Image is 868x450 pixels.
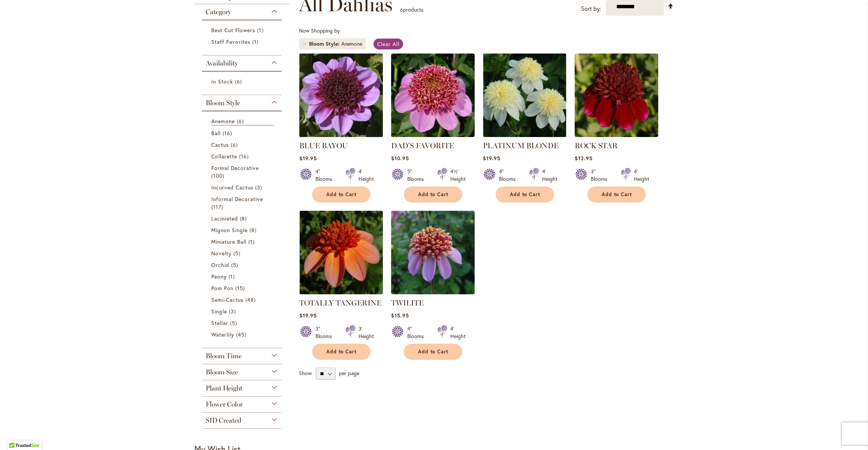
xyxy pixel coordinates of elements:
[206,59,238,67] span: Availability
[235,284,247,292] span: 15
[339,370,359,377] span: per page
[587,186,646,203] button: Add to Cart
[418,191,449,198] span: Add to Cart
[299,211,383,294] img: TOTALLY TANGERINE
[391,211,475,294] img: TWILITE
[391,131,475,139] a: DAD'S FAVORITE
[391,289,475,296] a: TWILITE
[391,141,454,150] a: DAD'S FAVORITE
[211,319,228,326] span: Stellar
[206,416,241,425] span: SID Created
[211,273,227,280] span: Peony
[391,312,409,319] span: $15.95
[206,8,231,16] span: Category
[211,78,233,85] span: In Stock
[211,152,275,160] a: Collarette 16
[299,312,317,319] span: $19.95
[312,344,371,360] button: Add to Cart
[211,195,275,211] a: Informal Decorative 117
[211,184,254,191] span: Incurved Cactus
[483,155,500,162] span: $19.95
[255,183,264,191] span: 3
[257,26,265,34] span: 1
[206,368,238,376] span: Bloom Size
[303,42,307,46] a: Remove Bloom Style Anemone
[299,131,383,139] a: BLUE BAYOU
[223,129,234,137] span: 16
[499,168,520,183] div: 4" Blooms
[326,349,357,355] span: Add to Cart
[211,319,275,327] a: Stellar 5
[483,141,559,150] a: PLATINUM BLONDE
[211,226,248,234] span: Mignon Single
[211,183,275,191] a: Incurved Cactus 3
[377,40,399,48] span: Clear All
[404,186,462,203] button: Add to Cart
[236,331,248,338] span: 45
[211,117,275,125] a: Anemone 6
[231,141,240,149] span: 6
[404,344,462,360] button: Add to Cart
[229,307,238,315] span: 3
[341,40,362,48] div: Anemone
[450,168,466,183] div: 4½' Height
[206,352,242,360] span: Bloom Time
[211,284,275,292] a: Pom Pon 15
[542,168,557,183] div: 4' Height
[211,77,275,85] a: In Stock 6
[211,307,275,315] a: Single 3
[230,319,239,327] span: 5
[575,131,658,139] a: ROCK STAR
[211,172,226,180] span: 100
[315,168,336,183] div: 4" Blooms
[400,4,423,16] p: products
[252,38,260,46] span: 1
[591,168,612,183] div: 3" Blooms
[245,296,258,304] span: 48
[634,168,649,183] div: 4' Height
[299,298,381,307] a: TOTALLY TANGERINE
[407,325,428,340] div: 4" Blooms
[206,99,240,107] span: Bloom Style
[391,155,409,162] span: $10.95
[211,273,275,280] a: Peony 1
[391,54,475,137] img: DAD'S FAVORITE
[450,325,466,340] div: 4' Height
[299,289,383,296] a: TOTALLY TANGERINE
[211,285,233,292] span: Pom Pon
[211,130,221,137] span: Ball
[233,249,242,257] span: 5
[206,400,243,408] span: Flower Color
[249,226,258,234] span: 8
[299,370,312,377] span: Show
[211,195,263,203] span: Informal Decorative
[510,191,541,198] span: Add to Cart
[211,129,275,137] a: Ball 16
[400,6,403,13] span: 6
[575,141,618,150] a: ROCK STAR
[211,26,275,34] a: Best Cut Flowers
[418,349,449,355] span: Add to Cart
[211,164,259,171] span: Formal Decorative
[299,155,317,162] span: $19.95
[373,39,403,49] a: Clear All
[211,38,275,46] a: Staff Favorites
[211,296,275,304] a: Semi-Cactus 48
[211,27,255,34] span: Best Cut Flowers
[299,27,340,34] span: Now Shopping by
[211,249,275,257] a: Novelty 5
[309,40,341,48] span: Bloom Style
[211,215,275,222] a: Laciniated 8
[211,226,275,234] a: Mignon Single 8
[237,117,246,125] span: 6
[575,155,593,162] span: $12.95
[312,186,371,203] button: Add to Cart
[211,38,251,45] span: Staff Favorites
[211,308,227,315] span: Single
[211,238,275,246] a: Miniature Ball 1
[211,164,275,180] a: Formal Decorative 100
[359,325,374,340] div: 3' Height
[297,51,385,139] img: BLUE BAYOU
[211,250,232,257] span: Novelty
[581,2,601,16] label: Sort by:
